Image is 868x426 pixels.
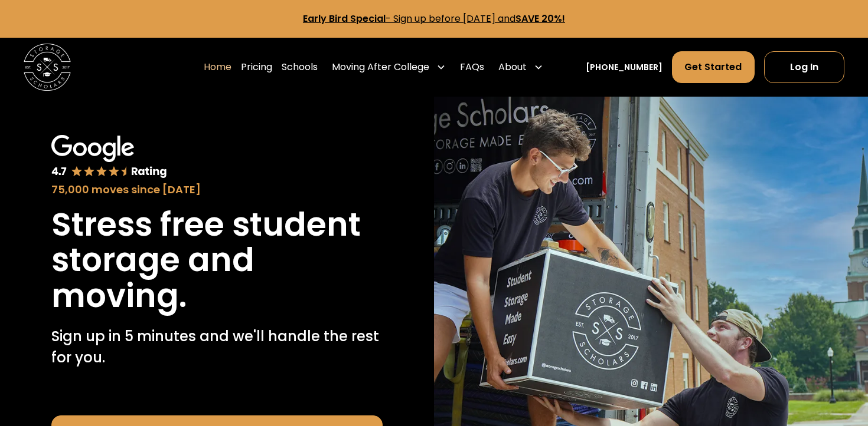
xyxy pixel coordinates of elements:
[672,51,754,83] a: Get Started
[332,60,429,74] div: Moving After College
[460,51,484,84] a: FAQs
[282,51,318,84] a: Schools
[24,44,71,91] img: Storage Scholars main logo
[51,326,383,368] p: Sign up in 5 minutes and we'll handle the rest for you.
[327,51,451,84] div: Moving After College
[204,51,231,84] a: Home
[303,12,565,25] a: Early Bird Special- Sign up before [DATE] andSAVE 20%!
[51,181,383,197] div: 75,000 moves since [DATE]
[51,207,383,314] h1: Stress free student storage and moving.
[764,51,844,83] a: Log In
[241,51,272,84] a: Pricing
[515,12,565,25] strong: SAVE 20%!
[303,12,386,25] strong: Early Bird Special
[586,61,663,74] a: [PHONE_NUMBER]
[494,51,548,84] div: About
[51,135,168,179] img: Google 4.7 star rating
[498,60,527,74] div: About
